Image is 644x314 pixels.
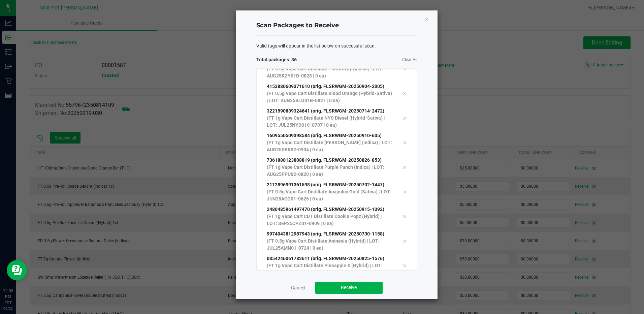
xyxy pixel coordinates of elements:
div: Remove tag [397,163,412,171]
span: 7361880123808819 (orig. FLSRWGM-20250826-853) [267,157,382,163]
div: Remove tag [397,138,412,147]
p: (FT 0.5g Vape Cart Distillate Blood Orange (Hybrid-Sativa) | LOT: AUG25BLO01B-0827 | 0 ea) [267,90,393,104]
div: Remove tag [397,188,412,196]
div: Remove tag [397,261,412,270]
span: Total packages: 36 [256,56,337,63]
button: Receive [315,282,383,294]
a: Clear All [402,57,417,63]
span: 1609550509398584 (orig. FLSRWGM-20250910-635) [267,133,382,138]
p: (FT 0.5g Vape Cart Distillate Acapulco Gold (Sativa) | LOT: JUN25ACG01-0626 | 0 ea) [267,188,393,202]
span: Receive [341,285,357,290]
span: 3221590839324641 (orig. FLSRWGM-20250714-2472) [267,108,384,114]
span: 2112896991361598 (orig. FLSRWGM-20250702-1447) [267,182,384,187]
div: Remove tag [397,114,412,122]
p: (FT 1g Vape Cart Distillate Pineapple X (Hybrid) | LOT: AUG25PEX01C-0819 | 0 ea) [267,262,393,276]
p: (FT 1g Vape Cart Distillate Purple Punch (Indica) | LOT: AUG25PPU02-0820 | 0 ea) [267,164,393,178]
span: 9974043812987943 (orig. FLSRWGM-20250730-1158) [267,231,384,237]
span: 4153880609371610 (orig. FLSRWGM-20250904-2005) [267,84,384,89]
div: Remove tag [397,89,412,97]
p: (FT 0.5g Vape Cart Distillate Amnesia (Hybrid) | LOT: JUL25AMN01-0724 | 0 ea) [267,238,393,252]
span: 2480485961497470 (orig. FLSRWGM-20250915-1392) [267,207,384,212]
a: Cancel [291,284,305,291]
p: (FT 0.5g Vape Cart Distillate Pink Rozay (Indica) | LOT: AUG25RZY01B-0828 | 0 ea) [267,65,393,80]
div: Remove tag [397,237,412,245]
iframe: Resource center [7,260,27,280]
button: Close [424,15,429,23]
p: (FT 1g Vape Cart Distillate NYC Diesel (Hybrid-Sativa) | LOT: JUL25NYD01C-0707 | 0 ea) [267,115,393,129]
h4: Scan Packages to Receive [256,21,417,30]
p: (FT 1g Vape Cart Distillate [PERSON_NAME] (Indica) | LOT: AUG25DBR02-0904 | 0 ea) [267,139,393,153]
p: (FT 1g Vape Cart CDT Distillate Cookie Popz (Hybrid) | LOT: SEP25CPZ01-0909 | 0 ea) [267,213,393,227]
span: 0354246061782611 (orig. FLSRWGM-20250825-1576) [267,256,384,261]
span: Valid tags will appear in the list below on successful scan. [256,42,376,50]
div: Remove tag [397,65,412,73]
div: Remove tag [397,212,412,220]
